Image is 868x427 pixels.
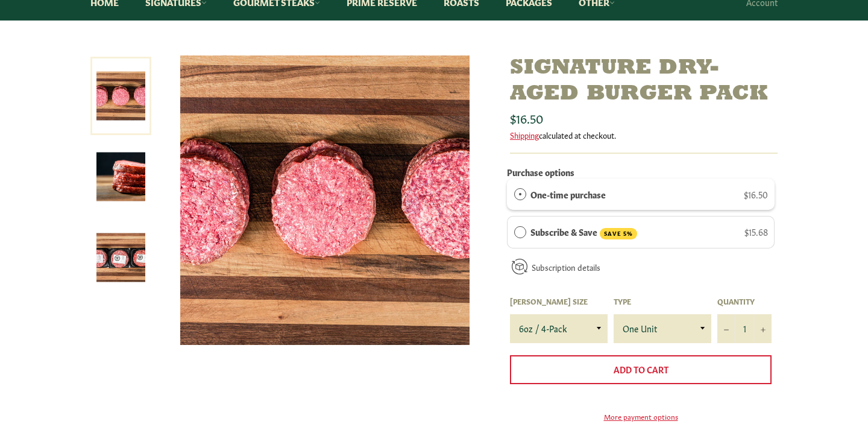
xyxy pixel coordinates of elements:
[614,363,668,375] span: Add to Cart
[507,166,574,178] label: Purchase options
[530,225,638,239] label: Subscribe & Save
[614,296,711,306] label: Type
[532,261,600,273] a: Subscription details
[510,109,543,126] span: $16.50
[96,153,145,201] img: Signature Dry-Aged Burger Pack
[530,188,606,201] label: One-time purchase
[744,188,768,200] span: $16.50
[600,228,637,239] span: SAVE 5%
[510,129,539,141] a: Shipping
[180,55,470,345] img: Signature Dry-Aged Burger Pack
[510,411,772,422] a: More payment options
[514,188,526,201] div: One-time purchase
[744,226,768,238] span: $15.68
[96,233,145,282] img: Signature Dry-Aged Burger Pack
[717,296,772,306] label: Quantity
[514,225,526,238] div: Subscribe & Save
[510,130,778,141] div: calculated at checkout.
[510,55,778,107] h1: Signature Dry-Aged Burger Pack
[510,355,772,384] button: Add to Cart
[753,314,772,343] button: Increase item quantity by one
[717,314,735,343] button: Reduce item quantity by one
[510,296,608,306] label: [PERSON_NAME] Size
